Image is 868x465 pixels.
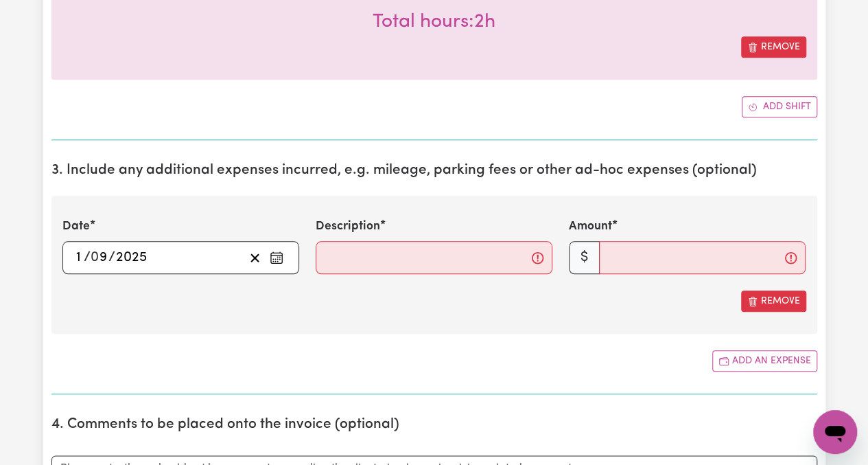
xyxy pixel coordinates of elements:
[62,218,90,236] label: Date
[712,350,817,372] button: Add another expense
[741,291,806,312] button: Remove this expense
[244,247,266,268] button: Clear date
[75,247,84,268] input: --
[741,36,806,58] button: Remove this shift
[316,218,380,236] label: Description
[92,247,109,268] input: --
[108,250,115,265] span: /
[51,162,817,179] h2: 3. Include any additional expenses incurred, e.g. mileage, parking fees or other ad-hoc expenses ...
[813,410,857,454] iframe: Button to launch messaging window
[742,96,817,117] button: Add another shift
[84,250,91,265] span: /
[115,247,148,268] input: ----
[51,416,817,433] h2: 4. Comments to be placed onto the invoice (optional)
[266,247,288,268] button: Enter the date of expense
[569,218,612,236] label: Amount
[373,12,495,32] span: Total hours worked: 2 hours
[91,251,99,264] span: 0
[569,241,600,274] span: $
